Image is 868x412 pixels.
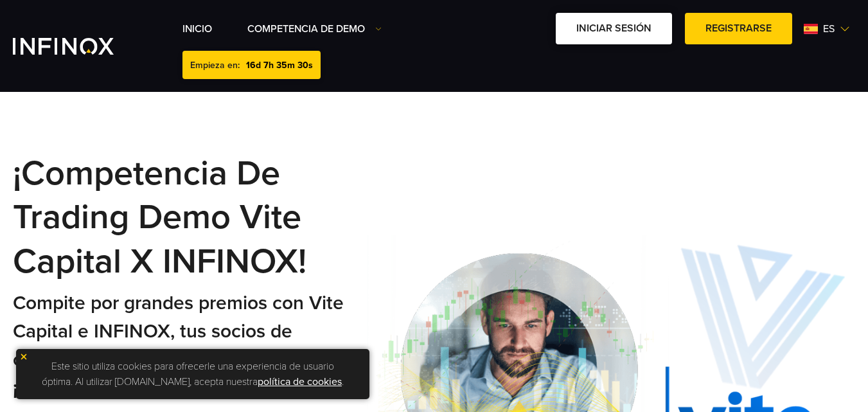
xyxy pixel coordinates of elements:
img: Dropdown [375,26,382,32]
a: INICIO [182,21,212,37]
a: política de cookies [258,375,342,388]
a: Competencia de Demo [247,21,382,37]
a: Registrarse [685,13,792,44]
small: ¡Competencia de Trading Demo Vite Capital x INFINOX! [13,152,306,282]
span: 16d 7h 35m 30s [246,60,313,71]
a: Iniciar sesión [556,13,672,44]
span: Empieza en: [190,60,240,71]
a: INFINOX Vite [13,38,144,55]
img: yellow close icon [19,352,28,361]
small: Compite por grandes premios con Vite Capital e INFINOX, tus socios de confianza en el trading. ¡G... [13,291,344,400]
p: Este sitio utiliza cookies para ofrecerle una experiencia de usuario óptima. Al utilizar [DOMAIN_... [22,355,363,393]
span: es [818,21,840,37]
